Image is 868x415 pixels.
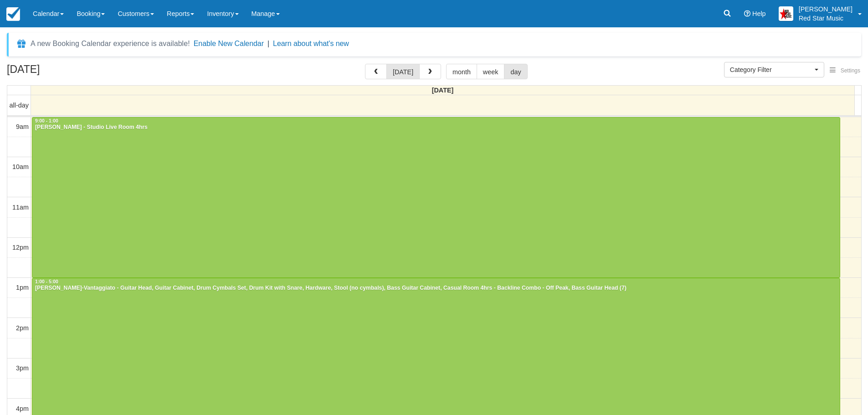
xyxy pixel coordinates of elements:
p: Red Star Music [799,14,853,23]
div: [PERSON_NAME]-Vantaggiato - Guitar Head, Guitar Cabinet, Drum Cymbals Set, Drum Kit with Snare, H... [35,285,837,292]
img: checkfront-main-nav-mini-logo.png [6,7,20,21]
span: 9am [16,123,29,130]
span: 3pm [16,364,29,372]
button: day [504,64,527,79]
button: [DATE] [386,64,420,79]
span: all-day [10,102,29,109]
span: 1pm [16,284,29,291]
div: [PERSON_NAME] - Studio Live Room 4hrs [35,124,837,131]
button: Category Filter [724,62,824,77]
span: | [267,40,269,47]
span: 1:00 - 5:00 [35,279,58,284]
span: 4pm [16,405,29,412]
span: 10am [12,163,29,170]
span: 12pm [12,244,29,251]
a: Learn about what's new [273,40,349,47]
button: Enable New Calendar [194,39,264,48]
span: Category Filter [730,65,812,74]
button: Settings [824,64,866,77]
span: 9:00 - 1:00 [35,118,58,123]
h2: [DATE] [7,64,122,81]
button: week [477,64,505,79]
span: 2pm [16,324,29,332]
img: A2 [779,6,793,21]
span: 11am [12,204,29,211]
span: Settings [841,67,860,74]
a: 9:00 - 1:00[PERSON_NAME] - Studio Live Room 4hrs [32,117,840,278]
i: Help [744,10,750,17]
button: month [446,64,477,79]
div: A new Booking Calendar experience is available! [31,38,190,49]
span: Help [752,10,766,17]
span: [DATE] [432,87,454,94]
p: [PERSON_NAME] [799,5,853,14]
